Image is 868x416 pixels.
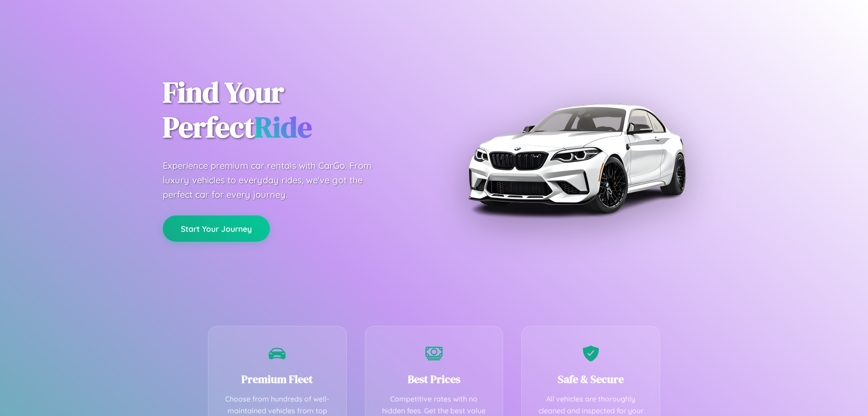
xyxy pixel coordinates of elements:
[163,75,420,145] h1: Find Your Perfect
[255,107,312,147] span: Ride
[163,158,389,202] p: Experience premium car rentals with CarGo. From luxury vehicles to everyday rides, we've got the ...
[535,372,646,387] h3: Safe & Secure
[379,372,490,387] h3: Best Prices
[222,372,333,387] h3: Premium Fleet
[463,45,689,272] img: Premium BMW car rental vehicle
[163,215,270,242] button: Start Your Journey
